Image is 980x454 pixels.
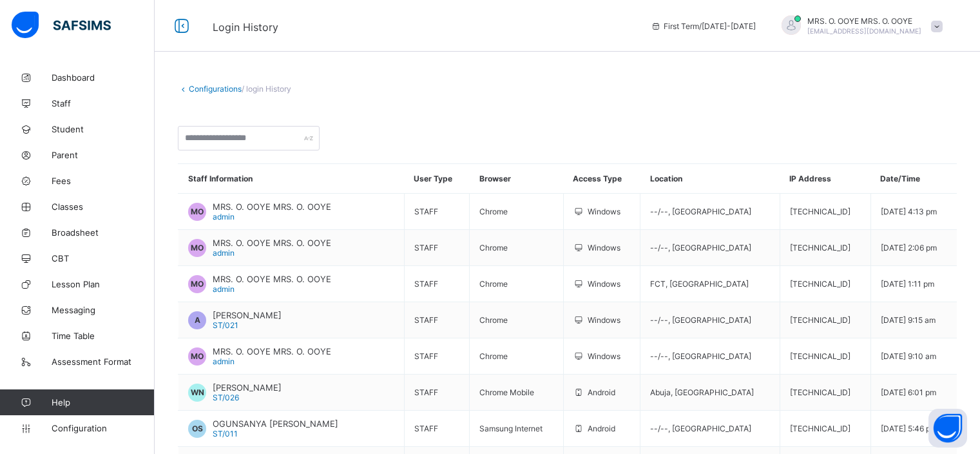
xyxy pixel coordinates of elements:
span: [DATE] 5:46 pm [881,424,937,433]
span: session/term information [651,21,756,31]
span: OGUNSANYA [PERSON_NAME] [213,418,338,429]
span: Lesson Plan [52,279,155,289]
span: admin [213,356,235,366]
th: Browser [470,164,563,194]
span: Configuration [52,423,154,433]
span: Chrome Mobile [479,387,534,397]
span: MRS. O. OOYE MRS. O. OOYE [213,346,331,356]
span: [TECHNICAL_ID] [790,207,850,216]
span: MO [191,351,204,361]
th: Location [640,164,780,194]
div: MRS. O. OOYEMRS. O. OOYE [769,15,949,37]
th: Date/Time [870,164,957,194]
span: [TECHNICAL_ID] [790,315,850,325]
span: Windows [588,315,620,325]
span: Messaging [52,305,155,315]
span: MO [191,243,204,253]
span: --/-- , [GEOGRAPHIC_DATA] [650,315,751,325]
span: [PERSON_NAME] [213,310,282,320]
span: Windows [588,279,620,289]
span: Chrome [479,351,508,361]
span: STAFF [414,351,438,361]
th: Staff Information [178,164,405,194]
span: [TECHNICAL_ID] [790,387,850,397]
span: STAFF [414,424,438,433]
span: ST/026 [213,393,239,402]
span: OS [192,424,203,433]
span: Student [52,124,155,134]
span: CBT [52,253,155,263]
span: Fees [52,176,155,186]
span: [DATE] 9:10 am [881,351,936,361]
span: admin [213,284,235,294]
span: Login History [213,21,278,34]
span: ST/011 [213,429,238,439]
a: Configurations [189,84,242,94]
span: Android [588,424,615,433]
span: MRS. O. OOYE MRS. O. OOYE [213,274,331,284]
span: [TECHNICAL_ID] [790,279,850,289]
span: [TECHNICAL_ID] [790,243,850,253]
span: admin [213,248,235,258]
img: safsims [12,12,111,39]
span: [DATE] 4:13 pm [881,207,937,216]
span: / login History [242,84,291,94]
span: --/-- , [GEOGRAPHIC_DATA] [650,351,751,361]
span: Chrome [479,315,508,325]
span: Parent [52,150,155,160]
span: Staff [52,98,155,108]
span: Broadsheet [52,227,155,238]
span: STAFF [414,279,438,289]
span: Windows [588,207,620,216]
span: STAFF [414,207,438,216]
span: STAFF [414,315,438,325]
span: admin [213,212,235,222]
span: --/-- , [GEOGRAPHIC_DATA] [650,424,751,433]
span: [TECHNICAL_ID] [790,351,850,361]
th: IP Address [780,164,870,194]
span: MRS. O. OOYE MRS. O. OOYE [807,16,921,26]
span: --/-- , [GEOGRAPHIC_DATA] [650,207,751,216]
span: ST/021 [213,320,238,330]
span: Assessment Format [52,356,155,367]
span: Windows [588,243,620,253]
span: FCT , [GEOGRAPHIC_DATA] [650,279,749,289]
span: Windows [588,351,620,361]
span: Dashboard [52,72,155,83]
span: [PERSON_NAME] [213,382,282,393]
span: Samsung Internet [479,424,543,433]
span: Time Table [52,331,155,341]
span: --/-- , [GEOGRAPHIC_DATA] [650,243,751,253]
span: MRS. O. OOYE MRS. O. OOYE [213,201,331,212]
span: [TECHNICAL_ID] [790,424,850,433]
span: STAFF [414,243,438,253]
span: STAFF [414,387,438,397]
span: A [195,315,200,325]
span: Classes [52,201,155,212]
span: [EMAIL_ADDRESS][DOMAIN_NAME] [807,27,921,35]
button: Open asap [928,409,967,448]
span: [DATE] 2:06 pm [881,243,937,253]
span: Abuja , [GEOGRAPHIC_DATA] [650,387,754,397]
span: MO [191,279,204,289]
span: WN [191,387,204,397]
span: MO [191,207,204,216]
th: User Type [404,164,470,194]
span: [DATE] 9:15 am [881,315,936,325]
th: Access Type [563,164,640,194]
span: Chrome [479,243,508,253]
span: [DATE] 6:01 pm [881,387,936,397]
span: Chrome [479,207,508,216]
span: Android [588,387,615,397]
span: Help [52,397,154,408]
span: MRS. O. OOYE MRS. O. OOYE [213,238,331,248]
span: [DATE] 1:11 pm [881,279,934,289]
span: Chrome [479,279,508,289]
